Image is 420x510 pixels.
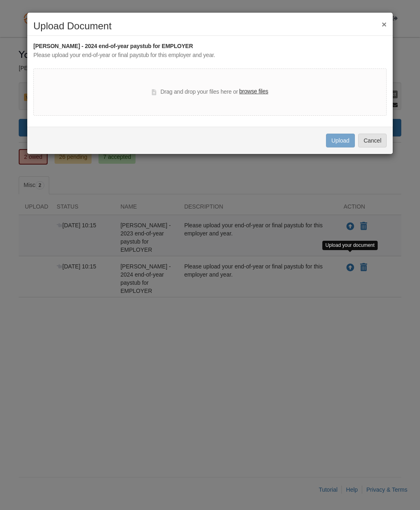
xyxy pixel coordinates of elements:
h2: Upload Document [33,21,387,31]
button: Cancel [358,134,387,147]
button: × [382,20,387,29]
div: Upload your document [322,241,378,250]
div: Please upload your end-of-year or final paystub for this employer and year. [33,51,387,60]
button: Upload [326,134,354,147]
label: browse files [239,87,268,96]
div: Drag and drop your files here or [152,87,268,97]
div: [PERSON_NAME] - 2024 end-of-year paystub for EMPLOYER [33,42,387,51]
